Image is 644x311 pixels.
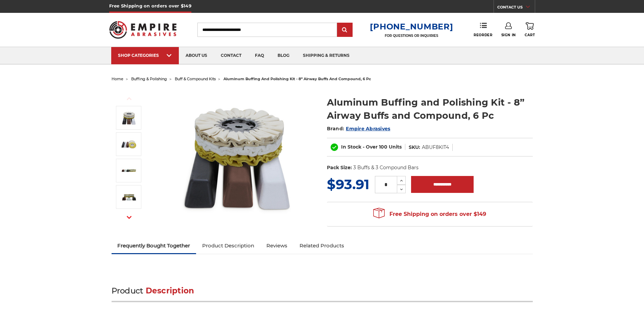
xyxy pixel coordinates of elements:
[248,47,271,64] a: faq
[112,286,143,295] span: Product
[196,238,260,253] a: Product Description
[169,89,305,224] img: 8 inch airway buffing wheel and compound kit for aluminum
[109,17,177,43] img: Empire Abrasives
[179,47,214,64] a: about us
[271,47,296,64] a: blog
[370,22,453,31] a: [PHONE_NUMBER]
[409,144,420,151] dt: SKU:
[120,109,137,126] img: 8 inch airway buffing wheel and compound kit for aluminum
[501,33,516,37] span: Sign In
[474,33,492,37] span: Reorder
[120,136,137,153] img: Aluminum 8 inch airway buffing wheel and compound kit
[525,22,535,37] a: Cart
[293,238,350,253] a: Related Products
[327,126,344,132] span: Brand:
[370,34,453,38] p: FOR QUESTIONS OR INQUIRIES
[223,76,371,81] span: aluminum buffing and polishing kit - 8” airway buffs and compound, 6 pc
[379,144,387,150] span: 100
[131,76,167,81] a: buffing & polishing
[120,162,137,179] img: Aluminum Buffing and Polishing Kit - 8” Airway Buffs and Compound, 6 Pc
[327,176,369,193] span: $93.91
[121,91,137,106] button: Previous
[474,22,492,37] a: Reorder
[373,207,486,221] span: Free Shipping on orders over $149
[363,144,378,150] span: - Over
[118,53,172,58] div: SHOP CATEGORIES
[296,47,356,64] a: shipping & returns
[121,210,137,225] button: Next
[146,286,194,295] span: Description
[389,144,402,150] span: Units
[346,126,390,132] a: Empire Abrasives
[353,164,419,171] dd: 3 Buffs & 3 Compound Bars
[341,144,361,150] span: In Stock
[327,96,533,122] h1: Aluminum Buffing and Polishing Kit - 8” Airway Buffs and Compound, 6 Pc
[112,238,196,253] a: Frequently Bought Together
[525,33,535,37] span: Cart
[422,144,449,151] dd: ABUF8KIT4
[260,238,293,253] a: Reviews
[120,188,137,205] img: Aluminum Buffing and Polishing Kit - 8” Airway Buffs and Compound, 6 Pc
[338,23,352,37] input: Submit
[327,164,352,171] dt: Pack Size:
[112,76,123,81] a: home
[175,76,216,81] a: buff & compound kits
[497,3,535,13] a: CONTACT US
[214,47,248,64] a: contact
